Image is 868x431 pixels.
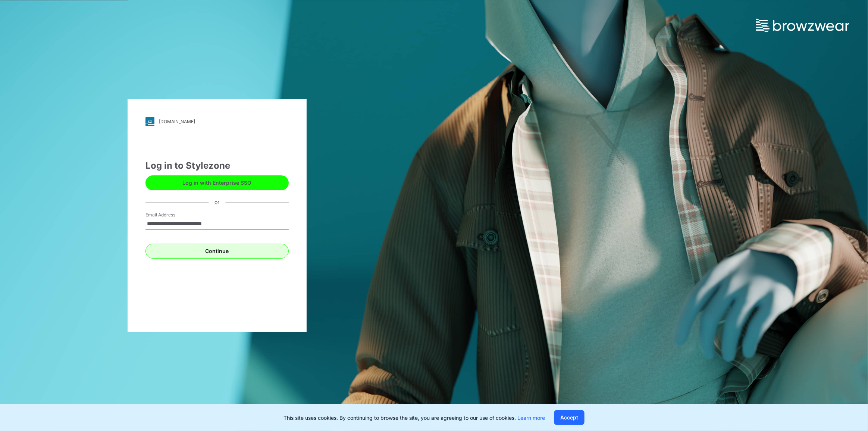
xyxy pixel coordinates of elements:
[145,244,289,259] button: Continue
[517,415,545,421] a: Learn more
[554,410,585,425] button: Accept
[159,119,195,124] div: [DOMAIN_NAME]
[145,117,289,126] a: [DOMAIN_NAME]
[145,175,289,190] button: Log in with Enterprise SSO
[145,117,154,126] img: svg+xml;base64,PHN2ZyB3aWR0aD0iMjgiIGhlaWdodD0iMjgiIHZpZXdCb3g9IjAgMCAyOCAyOCIgZmlsbD0ibm9uZSIgeG...
[209,199,225,206] div: or
[145,159,289,172] div: Log in to Stylezone
[756,19,849,32] img: browzwear-logo.73288ffb.svg
[283,414,545,422] p: This site uses cookies. By continuing to browse the site, you are agreeing to our use of cookies.
[145,212,198,218] label: Email Address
